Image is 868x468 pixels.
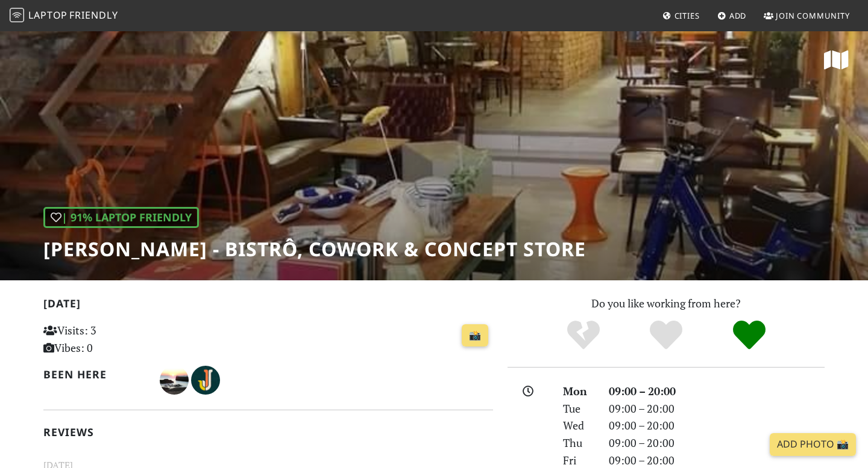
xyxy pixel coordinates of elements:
[542,319,625,352] div: No
[708,319,791,352] div: Definitely!
[624,319,708,352] div: Yes
[191,372,220,386] span: Jennifer Ho
[160,372,191,386] span: Nuno
[556,383,602,400] div: Mon
[69,8,118,22] span: Friendly
[602,400,832,417] div: 09:00 – 20:00
[43,322,184,357] p: Visits: 3 Vibes: 0
[43,426,493,439] h2: Reviews
[556,417,602,434] div: Wed
[28,8,68,22] span: Laptop
[675,10,700,21] span: Cities
[43,238,586,260] h1: [PERSON_NAME] - Bistrô, Cowork & Concept Store
[729,10,747,21] span: Add
[759,5,855,26] a: Join Community
[462,324,488,347] a: 📸
[43,368,145,381] h2: Been here
[602,417,832,434] div: 09:00 – 20:00
[191,366,220,395] img: 3159-jennifer.jpg
[658,5,705,26] a: Cities
[160,366,189,395] img: 3143-nuno.jpg
[10,5,118,26] a: LaptopFriendly LaptopFriendly
[602,383,832,400] div: 09:00 – 20:00
[508,295,825,312] p: Do you like working from here?
[712,5,752,26] a: Add
[43,297,493,315] h2: [DATE]
[556,434,602,452] div: Thu
[770,433,856,456] a: Add Photo 📸
[10,8,24,22] img: LaptopFriendly
[776,10,850,21] span: Join Community
[556,400,602,417] div: Tue
[43,207,199,228] div: | 91% Laptop Friendly
[602,434,832,452] div: 09:00 – 20:00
